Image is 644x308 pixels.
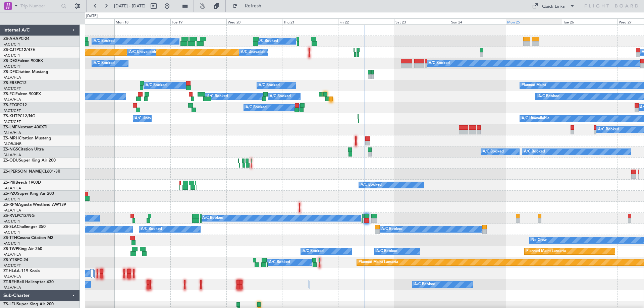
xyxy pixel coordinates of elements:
a: FACT/CPT [3,219,21,224]
div: A/C Booked [146,80,167,90]
div: A/C Booked [381,224,402,234]
div: A/C Unavailable [135,114,163,124]
a: ZS-[PERSON_NAME]CL601-3R [3,170,60,174]
a: ZS-PZUSuper King Air 200 [3,192,54,196]
button: Quick Links [529,1,578,11]
div: [DATE] [86,13,98,19]
div: Tue 26 [562,18,618,24]
span: [DATE] - [DATE] [114,3,146,9]
div: A/C Booked [598,125,619,135]
a: FALA/HLA [3,252,21,257]
a: FACT/CPT [3,53,21,58]
div: A/C Booked [270,91,291,102]
span: ZS-RVL [3,214,17,218]
div: A/C Booked [259,80,280,90]
div: A/C Booked [269,257,290,267]
span: ZT-REH [3,280,17,284]
div: A/C Booked [202,213,223,223]
span: ZS-DFI [3,70,16,74]
a: FALA/HLA [3,285,21,290]
div: Thu 21 [282,18,338,24]
div: A/C Booked [257,36,278,46]
span: ZS-FTG [3,103,17,107]
a: FALA/HLA [3,130,21,135]
div: Planned Maint Lanseria [526,246,566,256]
span: ZS-TWP [3,247,18,251]
a: FACT/CPT [3,108,21,113]
div: A/C Booked [361,180,382,190]
a: ZS-AHAPC-24 [3,37,30,41]
a: FACT/CPT [3,241,21,246]
a: ZS-NGSCitation Ultra [3,147,44,151]
div: Planned Maint [522,80,546,90]
a: FACT/CPT [3,86,21,91]
div: Tue 19 [170,18,226,24]
a: FACT/CPT [3,119,21,124]
span: Refresh [239,4,267,8]
a: ZS-YTBPC-24 [3,258,28,262]
span: ZS-MRH [3,136,19,140]
a: ZS-PIRBeech 1900D [3,181,41,185]
a: ZS-TWPKing Air 260 [3,247,42,251]
div: A/C Booked [429,58,450,68]
a: ZS-CJTPC12/47E [3,48,35,52]
div: A/C Booked [207,91,228,102]
a: ZT-HLAA-119 Koala [3,269,40,273]
a: FAOR/JNB [3,141,21,146]
a: ZS-MRHCitation Mustang [3,136,51,140]
div: Mon 25 [506,18,562,24]
div: A/C Booked [141,224,162,234]
a: ZS-ERSPC12 [3,81,26,85]
div: Planned Maint Lanseria [359,257,398,267]
a: FALA/HLA [3,186,21,191]
a: ZS-FTGPC12 [3,103,27,107]
a: FACT/CPT [3,230,21,235]
div: Sat 23 [394,18,450,24]
a: ZS-LMFNextant 400XTi [3,125,47,129]
span: ZS-YTB [3,258,17,262]
div: A/C Booked [303,246,324,256]
a: ZS-TTHCessna Citation M2 [3,236,53,240]
div: Quick Links [542,3,565,10]
span: ZS-LFU [3,302,17,306]
a: FALA/HLA [3,97,21,102]
div: Sun 24 [450,18,506,24]
div: No Crew [531,235,547,245]
a: FACT/CPT [3,263,21,268]
input: Trip Number [20,1,59,11]
a: FACT/CPT [3,42,21,47]
span: ZS-TTH [3,236,17,240]
span: ZS-NGS [3,147,18,151]
div: A/C Booked [94,36,115,46]
a: FALA/HLA [3,75,21,80]
div: A/C Unavailable [241,47,269,57]
a: ZS-ODUSuper King Air 200 [3,159,56,163]
span: ZS-KHT [3,114,17,118]
a: FALA/HLA [3,152,21,158]
a: ZS-KHTPC12/NG [3,114,35,118]
a: ZS-RPMAgusta Westland AW139 [3,203,66,207]
div: Fri 22 [338,18,394,24]
a: ZS-LFUSuper King Air 200 [3,302,54,306]
div: Wed 20 [226,18,282,24]
span: ZS-LMF [3,125,17,129]
div: A/C Unavailable [129,47,157,57]
div: A/C Booked [376,246,397,256]
a: FACT/CPT [3,197,21,202]
div: A/C Booked [414,280,435,290]
div: A/C Booked [246,103,267,113]
span: ZS-RPM [3,203,18,207]
a: FALA/HLA [3,274,21,279]
div: A/C Booked [524,147,545,157]
div: A/C Booked [483,147,504,157]
span: ZS-PZU [3,192,17,196]
div: A/C Booked [538,91,559,102]
a: ZT-REHBell Helicopter 430 [3,280,54,284]
span: ZS-ODU [3,159,19,163]
a: FACT/CPT [3,64,21,69]
span: ZS-PIR [3,181,15,185]
a: ZS-FCIFalcon 900EX [3,92,41,96]
a: ZS-RVLPC12/NG [3,214,35,218]
div: A/C Unavailable [522,114,549,124]
span: ZS-FCI [3,92,15,96]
